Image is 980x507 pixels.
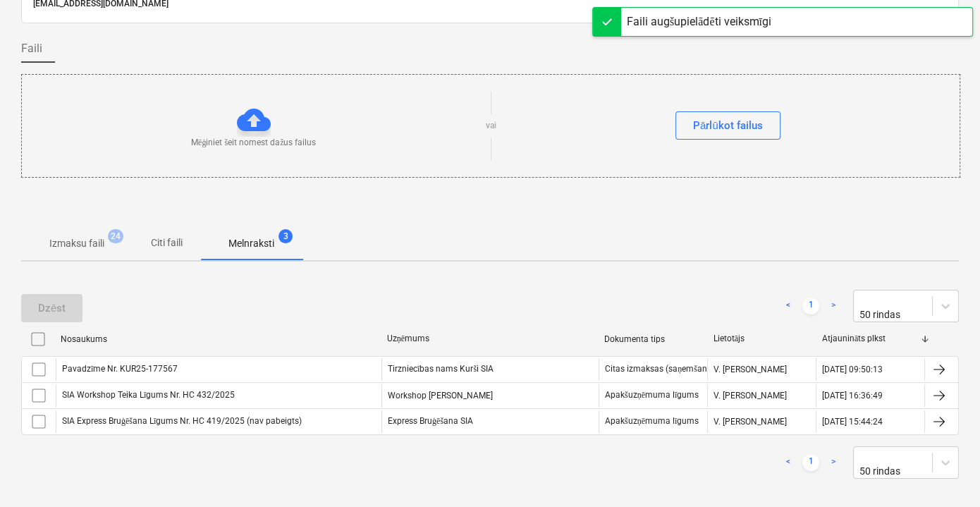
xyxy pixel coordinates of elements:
[62,390,235,401] div: SIA Workshop Teika Līgums Nr. HC 432/2025
[825,454,842,471] a: Next page
[802,298,819,314] a: Page 1 is your current page
[707,410,816,433] div: V. [PERSON_NAME]
[822,391,883,401] div: [DATE] 16:36:49
[191,137,316,149] p: Mēģiniet šeit nomest dažus failus
[62,416,302,427] div: SIA Express Bruģēšana Līgums Nr. HC 419/2025 (nav pabeigts)
[822,334,919,344] div: Atjaunināts plkst
[387,334,594,344] div: Uzņēmums
[780,298,797,314] a: Previous page
[61,334,376,344] div: Nosaukums
[780,454,797,471] a: Previous page
[21,40,42,57] span: Faili
[693,116,763,135] div: Pārlūkot failus
[381,384,599,407] div: Workshop [PERSON_NAME]
[278,229,293,243] span: 3
[228,236,274,251] p: Melnraksti
[149,236,183,250] p: Citi faili
[605,364,755,374] div: Citas izmaksas (saņemšana, darbs utt.)
[605,390,699,401] div: Apakšuzņēmuma līgums
[604,334,702,344] div: Dokumenta tips
[859,309,914,320] div: 50 rindas
[62,364,178,374] div: Pavadzīme Nr. KUR25-177567
[825,298,842,314] a: Next page
[627,13,771,30] div: Faili augšupielādēti veiksmīgi
[707,358,816,381] div: V. [PERSON_NAME]
[21,74,960,178] div: Mēģiniet šeit nomest dažus failusvaiPārlūkot failus
[713,334,811,344] div: Lietotājs
[381,410,599,433] div: Express Bruģēšana SIA
[802,454,819,471] a: Page 1 is your current page
[675,111,780,140] button: Pārlūkot failus
[605,416,699,427] div: Apakšuzņēmuma līgums
[381,358,599,381] div: Tirzniecības nams Kurši SIA
[486,120,496,132] p: vai
[108,229,123,243] span: 24
[707,384,816,407] div: V. [PERSON_NAME]
[859,465,914,477] div: 50 rindas
[49,236,104,251] p: Izmaksu faili
[822,365,883,374] div: [DATE] 09:50:13
[822,417,883,427] div: [DATE] 15:44:24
